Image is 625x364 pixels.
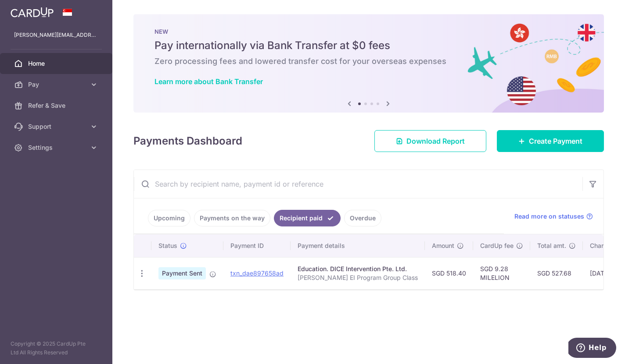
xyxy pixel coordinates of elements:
[11,7,54,18] img: CardUp
[274,210,341,226] a: Recipient paid
[148,210,190,226] a: Upcoming
[28,122,86,131] span: Support
[28,59,86,68] span: Home
[537,241,566,250] span: Total amt.
[298,265,418,273] div: Education. DICE Intervention Pte. Ltd.
[154,28,583,35] p: NEW
[194,210,270,226] a: Payments on the way
[406,136,465,146] span: Download Report
[530,257,583,289] td: SGD 527.68
[230,269,284,277] a: txn_dae897658ad
[28,80,86,89] span: Pay
[134,170,582,198] input: Search by recipient name, payment id or reference
[14,31,98,39] p: [PERSON_NAME][EMAIL_ADDRESS][DOMAIN_NAME]
[133,133,242,149] h4: Payments Dashboard
[28,143,86,152] span: Settings
[154,39,583,53] h5: Pay internationally via Bank Transfer at $0 fees
[497,130,604,152] a: Create Payment
[473,257,530,289] td: SGD 9.28 MILELION
[158,241,177,250] span: Status
[154,77,263,86] a: Learn more about Bank Transfer
[154,56,583,67] h6: Zero processing fees and lowered transfer cost for your overseas expenses
[344,210,381,226] a: Overdue
[425,257,473,289] td: SGD 518.40
[514,212,584,221] span: Read more on statuses
[568,338,616,360] iframe: Opens a widget where you can find more information
[28,101,86,110] span: Refer & Save
[374,130,486,152] a: Download Report
[291,234,425,257] th: Payment details
[223,234,291,257] th: Payment ID
[133,14,604,113] img: Bank transfer banner
[158,267,206,279] span: Payment Sent
[480,241,514,250] span: CardUp fee
[432,241,454,250] span: Amount
[514,212,593,221] a: Read more on statuses
[529,136,582,146] span: Create Payment
[298,273,418,282] p: [PERSON_NAME] EI Program Group Class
